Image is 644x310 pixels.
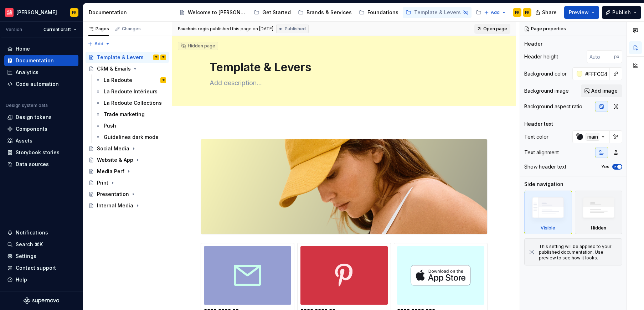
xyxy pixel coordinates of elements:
[1,5,81,20] button: [PERSON_NAME]FR
[572,130,610,143] button: main
[541,225,555,231] div: Visible
[176,5,480,20] div: Page tree
[524,40,542,47] div: Header
[104,77,132,84] div: La Redoute
[16,125,47,133] div: Components
[414,9,461,16] div: Template & Levers
[473,7,519,18] a: Components
[89,9,169,16] div: Documentation
[97,65,131,72] div: CRM & Emails
[4,239,78,250] button: Search ⌘K
[16,264,56,272] div: Contact support
[612,9,631,16] span: Publish
[403,7,472,18] a: Template & Levers
[24,297,59,304] svg: Supernova Logo
[86,39,112,49] button: Add
[97,145,129,152] div: Social Media
[97,54,144,61] div: Template & Levers
[86,188,169,200] a: Presentation
[155,54,158,61] div: FR
[564,6,599,19] button: Preview
[602,6,641,19] button: Publish
[4,227,78,238] button: Notifications
[92,74,169,86] a: La RedouteFR
[16,9,57,16] div: [PERSON_NAME]
[525,10,530,15] div: FR
[524,149,559,156] div: Text alignment
[524,103,582,110] div: Background aspect ratio
[587,50,614,63] input: Auto
[569,9,589,16] span: Preview
[251,7,294,18] a: Get Started
[4,67,78,78] a: Analytics
[532,6,561,19] button: Share
[16,45,30,52] div: Home
[181,43,215,49] div: Hidden page
[204,246,291,304] img: 9c0e78e9-e6bc-4534-a524-29ea21bfa380.png
[208,59,478,76] textarea: Template & Levers
[97,156,133,164] div: Website & App
[482,7,509,17] button: Add
[591,87,618,94] span: Add image
[367,9,398,16] div: Foundations
[285,26,306,32] span: Published
[4,135,78,146] a: Assets
[16,114,52,121] div: Design tokens
[16,276,27,283] div: Help
[104,122,116,129] div: Push
[300,246,388,304] img: ae160e2d-0cbc-447a-88f3-b4eeba5f4336.png
[474,24,510,34] a: Open page
[43,27,71,32] span: Current draft
[524,181,563,188] div: Side navigation
[16,57,54,64] div: Documentation
[4,262,78,274] button: Contact support
[188,9,247,16] div: Welcome to [PERSON_NAME]
[16,229,48,236] div: Notifications
[86,52,169,211] div: Page tree
[97,168,124,175] div: Media Perf
[4,55,78,66] a: Documentation
[16,253,36,260] div: Settings
[92,109,169,120] a: Trade marketing
[524,53,558,60] div: Header height
[4,250,78,262] a: Settings
[524,120,553,128] div: Header text
[88,26,109,32] div: Pages
[614,54,619,60] p: px
[94,41,103,47] span: Add
[92,97,169,109] a: La Redoute Collections
[4,123,78,135] a: Components
[16,241,43,248] div: Search ⌘K
[601,164,609,170] label: Yes
[104,88,158,95] div: La Redoute Intérieurs
[97,179,108,186] div: Print
[210,26,273,32] div: published this page on [DATE]
[581,84,622,97] button: Add image
[104,111,145,118] div: Trade marketing
[104,99,162,107] div: La Redoute Collections
[86,63,169,74] a: CRM & Emails
[262,9,291,16] div: Get Started
[86,177,169,188] a: Print
[295,7,355,18] a: Brands & Services
[162,54,165,61] div: FR
[122,26,141,32] div: Changes
[591,225,606,231] div: Hidden
[97,191,129,198] div: Presentation
[491,10,500,15] span: Add
[40,25,80,35] button: Current draft
[97,202,133,209] div: Internal Media
[524,87,569,94] div: Background image
[524,191,572,234] div: Visible
[178,26,209,32] span: Fauchois regis
[104,134,159,141] div: Guidelines dark mode
[176,7,249,18] a: Welcome to [PERSON_NAME]
[575,191,623,234] div: Hidden
[86,200,169,211] a: Internal Media
[4,159,78,170] a: Data sources
[5,8,14,17] img: f15b4b9a-d43c-4bd8-bdfb-9b20b89b7814.png
[4,78,78,90] a: Code automation
[86,166,169,177] a: Media Perf
[356,7,401,18] a: Foundations
[72,10,77,15] div: FR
